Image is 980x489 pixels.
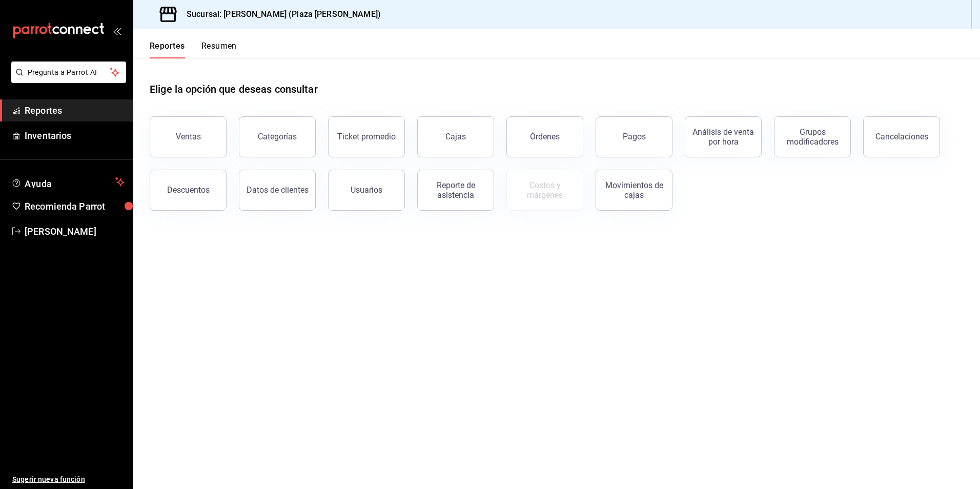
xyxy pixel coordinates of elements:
div: Grupos modificadores [781,127,844,147]
h3: Sucursal: [PERSON_NAME] (Plaza [PERSON_NAME]) [178,8,381,21]
div: navigation tabs [150,41,237,58]
div: Ticket promedio [337,132,396,141]
h1: Elige la opción que deseas consultar [150,81,318,97]
button: Categorías [239,116,316,157]
button: Resumen [201,41,237,58]
button: Grupos modificadores [774,116,851,157]
div: Descuentos [167,185,210,195]
span: [PERSON_NAME] [25,225,125,238]
button: Pregunta a Parrot AI [11,62,126,83]
div: Cancelaciones [875,132,928,141]
div: Reporte de asistencia [424,180,487,200]
div: Costos y márgenes [513,180,577,200]
span: Sugerir nueva función [12,474,125,485]
button: Reportes [150,41,185,58]
span: Ayuda [25,176,111,188]
button: Ticket promedio [328,116,405,157]
button: open_drawer_menu [113,27,121,35]
button: Cajas [417,116,494,157]
button: Cancelaciones [863,116,940,157]
div: Movimientos de cajas [602,180,666,200]
span: Inventarios [25,129,125,142]
button: Ventas [150,116,227,157]
div: Órdenes [530,132,560,141]
button: Movimientos de cajas [596,170,672,211]
span: Reportes [25,104,125,117]
button: Contrata inventarios para ver este reporte [506,170,583,211]
span: Recomienda Parrot [25,199,125,213]
button: Reporte de asistencia [417,170,494,211]
span: Pregunta a Parrot AI [28,67,110,78]
div: Ventas [176,132,201,141]
div: Análisis de venta por hora [691,127,755,147]
div: Usuarios [351,185,382,195]
button: Órdenes [506,116,583,157]
button: Descuentos [150,170,227,211]
button: Pagos [596,116,672,157]
button: Datos de clientes [239,170,316,211]
div: Datos de clientes [247,185,309,195]
button: Usuarios [328,170,405,211]
button: Análisis de venta por hora [685,116,762,157]
div: Categorías [258,132,297,141]
div: Pagos [623,132,646,141]
div: Cajas [445,132,466,141]
a: Pregunta a Parrot AI [7,74,126,85]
